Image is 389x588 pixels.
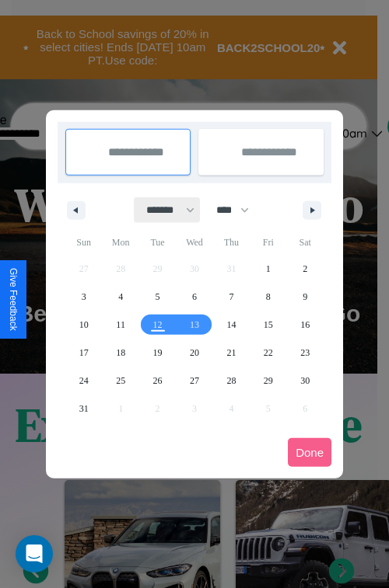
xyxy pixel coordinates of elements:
span: 9 [303,283,307,311]
button: 29 [250,367,286,395]
span: 7 [229,283,233,311]
span: 12 [153,311,163,339]
span: 29 [264,367,273,395]
button: 5 [139,283,176,311]
span: Fri [250,230,286,255]
span: 10 [79,311,89,339]
span: Sun [65,230,102,255]
button: 17 [65,339,102,367]
button: 6 [176,283,212,311]
button: 2 [287,255,324,283]
span: 26 [153,367,163,395]
button: 1 [250,255,286,283]
button: 11 [102,311,138,339]
span: 27 [190,367,199,395]
button: 25 [102,367,138,395]
span: 20 [190,339,199,367]
button: 10 [65,311,102,339]
button: 27 [176,367,212,395]
button: 15 [250,311,286,339]
span: 30 [300,367,310,395]
span: 17 [79,339,89,367]
span: 13 [190,311,199,339]
span: 3 [82,283,86,311]
span: 6 [192,283,197,311]
span: 5 [156,283,160,311]
button: 19 [139,339,176,367]
span: Wed [176,230,212,255]
button: 12 [139,311,176,339]
span: 8 [266,283,271,311]
button: 20 [176,339,212,367]
span: Mon [102,230,138,255]
span: 25 [116,367,125,395]
span: 24 [79,367,89,395]
span: 19 [153,339,163,367]
button: 28 [213,367,250,395]
span: 4 [118,283,123,311]
button: 4 [102,283,138,311]
span: Tue [139,230,176,255]
button: 24 [65,367,102,395]
span: 18 [116,339,125,367]
span: Thu [213,230,250,255]
span: 23 [300,339,310,367]
button: 16 [287,311,324,339]
span: 21 [226,339,236,367]
span: Sat [287,230,324,255]
span: 28 [226,367,236,395]
button: 8 [250,283,286,311]
button: 22 [250,339,286,367]
button: 23 [287,339,324,367]
button: 9 [287,283,324,311]
button: 3 [65,283,102,311]
button: 21 [213,339,250,367]
button: 14 [213,311,250,339]
span: 11 [116,311,125,339]
button: 7 [213,283,250,311]
span: 15 [264,311,273,339]
div: Open Intercom Messenger [16,535,53,572]
span: 22 [264,339,273,367]
button: Done [288,438,331,467]
button: 30 [287,367,324,395]
button: 13 [176,311,212,339]
span: 14 [226,311,236,339]
span: 16 [300,311,310,339]
span: 31 [79,395,89,423]
button: 31 [65,395,102,423]
span: 1 [266,255,271,283]
div: Give Feedback [8,268,19,331]
span: 2 [303,255,307,283]
button: 26 [139,367,176,395]
button: 18 [102,339,138,367]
